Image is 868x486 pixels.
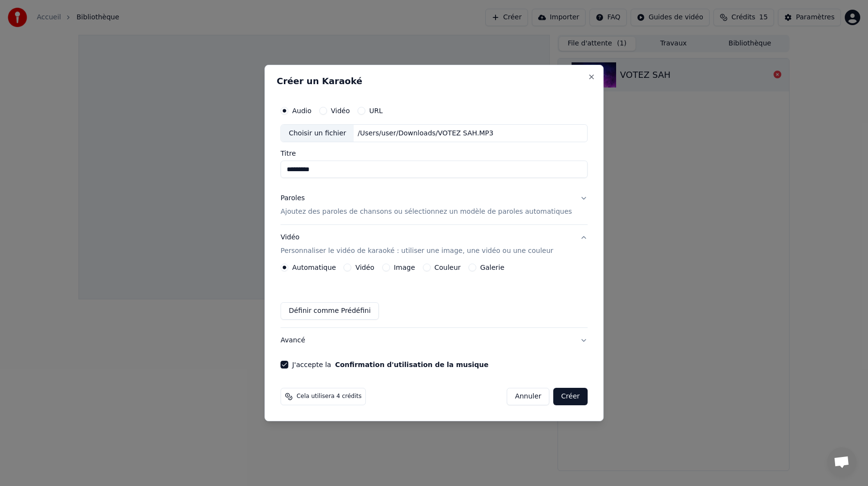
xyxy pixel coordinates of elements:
[280,186,588,225] button: ParolesAjoutez des paroles de chansons ou sélectionnez un modèle de paroles automatiques
[354,129,497,138] div: /Users/user/Downloads/VOTEZ SAH.MP3
[507,388,549,405] button: Annuler
[280,207,572,217] p: Ajoutez des paroles de chansons ou sélectionnez un modèle de paroles automatiques
[335,361,489,368] button: J'accepte la
[480,264,504,271] label: Galerie
[277,77,591,86] h2: Créer un Karaoké
[356,264,374,271] label: Vidéo
[280,264,588,327] div: VidéoPersonnaliser le vidéo de karaoké : utiliser une image, une vidéo ou une couleur
[554,388,588,405] button: Créer
[394,264,415,271] label: Image
[292,264,336,271] label: Automatique
[280,302,379,320] button: Définir comme Prédéfini
[280,150,588,157] label: Titre
[280,225,588,264] button: VidéoPersonnaliser le vidéo de karaoké : utiliser une image, une vidéo ou une couleur
[296,393,361,400] span: Cela utilisera 4 crédits
[280,233,553,256] div: Vidéo
[369,107,383,114] label: URL
[292,107,311,114] label: Audio
[292,361,488,368] label: J'accepte la
[434,264,461,271] label: Couleur
[280,194,305,204] div: Paroles
[280,246,553,256] p: Personnaliser le vidéo de karaoké : utiliser une image, une vidéo ou une couleur
[331,107,350,114] label: Vidéo
[280,328,588,353] button: Avancé
[281,125,354,142] div: Choisir un fichier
